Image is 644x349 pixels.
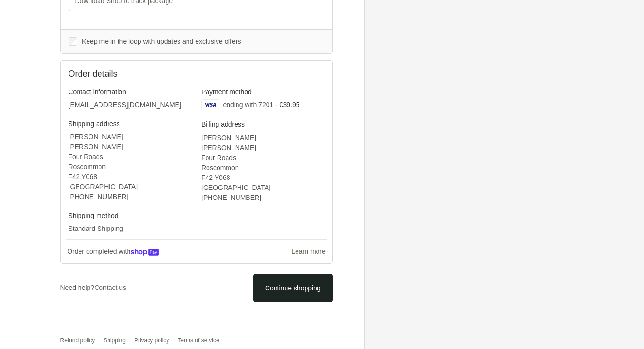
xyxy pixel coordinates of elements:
h3: Billing address [201,120,325,129]
h3: Shipping address [69,120,192,128]
a: Continue shopping [253,274,332,302]
h3: Payment method [201,88,325,96]
p: Order completed with [66,246,290,258]
span: Continue shopping [265,284,321,292]
span: ending with 7201 [223,101,273,109]
h3: Contact information [69,88,192,96]
a: Contact us [94,284,126,291]
a: Refund policy [60,337,95,344]
h2: Order details [69,69,197,80]
a: Privacy policy [134,337,169,344]
bdo: [EMAIL_ADDRESS][DOMAIN_NAME] [69,101,181,109]
p: Standard Shipping [69,224,192,234]
h3: Shipping method [69,211,192,220]
a: Shipping [103,337,126,344]
address: [PERSON_NAME] [PERSON_NAME] Four Roads Roscommon F42 Y068 [GEOGRAPHIC_DATA] ‎[PHONE_NUMBER] [201,133,325,203]
a: Terms of service [178,337,219,344]
a: Learn more about Shop Pay [290,246,327,257]
span: - €39.95 [275,101,299,109]
address: [PERSON_NAME] [PERSON_NAME] Four Roads Roscommon F42 Y068 [GEOGRAPHIC_DATA] ‎[PHONE_NUMBER] [69,132,192,202]
p: Need help? [60,283,127,293]
span: Keep me in the loop with updates and exclusive offers [82,38,241,45]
